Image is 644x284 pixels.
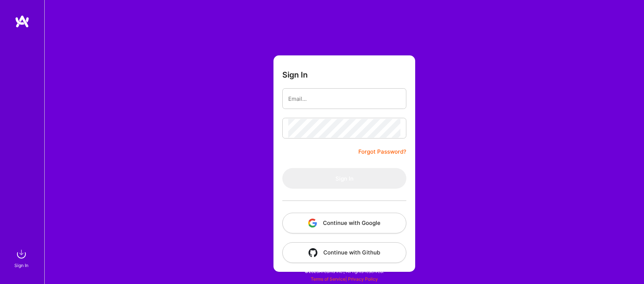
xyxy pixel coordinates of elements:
[15,15,30,28] img: logo
[14,261,28,269] div: Sign In
[358,147,406,156] a: Forgot Password?
[348,276,378,282] a: Privacy Policy
[308,219,317,227] img: icon
[311,276,345,282] a: Terms of Service
[311,276,378,282] span: |
[282,242,406,263] button: Continue with Github
[309,248,317,257] img: icon
[14,247,29,261] img: sign in
[282,213,406,233] button: Continue with Google
[288,89,400,108] input: Email...
[16,247,29,269] a: sign inSign In
[282,168,406,189] button: Sign In
[44,262,644,280] div: © 2025 ATeams Inc., All rights reserved.
[282,70,308,79] h3: Sign In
